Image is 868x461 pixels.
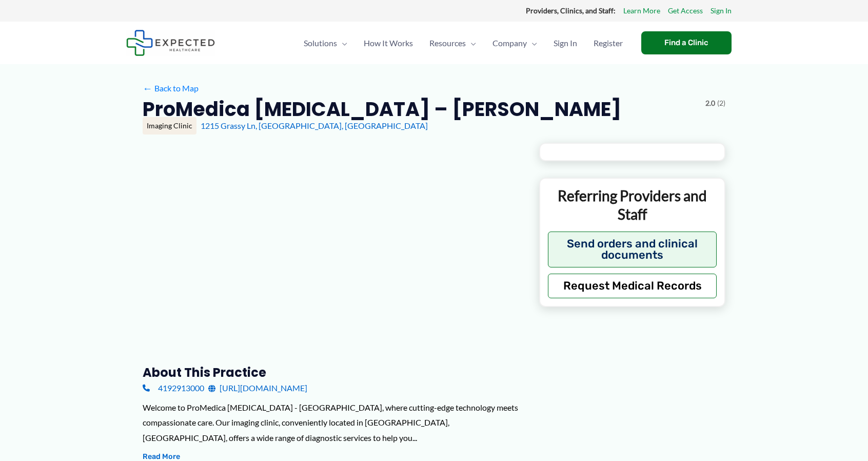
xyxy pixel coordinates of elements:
img: Expected Healthcare Logo - side, dark font, small [126,30,215,56]
button: Request Medical Records [548,274,717,298]
span: Menu Toggle [466,25,476,61]
a: Register [585,25,631,61]
span: Company [492,25,527,61]
span: 2.0 [705,97,715,110]
a: Sign In [711,4,732,17]
a: CompanyMenu Toggle [484,25,545,61]
strong: Providers, Clinics, and Staff: [526,6,616,15]
a: [URL][DOMAIN_NAME] [208,380,307,396]
nav: Primary Site Navigation [295,25,631,61]
button: Send orders and clinical documents [548,232,717,267]
span: Sign In [554,25,577,61]
span: Resources [429,25,466,61]
a: How It Works [356,25,421,61]
a: Get Access [668,4,703,17]
span: How It Works [364,25,413,61]
h2: ProMedica [MEDICAL_DATA] – [PERSON_NAME] [143,97,621,122]
a: ←Back to Map [143,81,199,96]
span: Register [594,25,623,61]
div: Welcome to ProMedica [MEDICAL_DATA] - [GEOGRAPHIC_DATA], where cutting-edge technology meets comp... [143,400,523,446]
div: Imaging Clinic [143,117,196,135]
a: ResourcesMenu Toggle [421,25,484,61]
span: (2) [717,97,725,110]
span: Menu Toggle [337,25,347,61]
p: Referring Providers and Staff [548,186,717,224]
span: ← [143,83,152,93]
a: Learn More [623,4,660,17]
span: Solutions [304,25,337,61]
a: 4192913000 [143,380,204,396]
a: 1215 Grassy Ln, [GEOGRAPHIC_DATA], [GEOGRAPHIC_DATA] [201,121,428,130]
a: Sign In [545,25,585,61]
span: Menu Toggle [527,25,537,61]
a: Find a Clinic [641,31,732,54]
a: SolutionsMenu Toggle [295,25,356,61]
h3: About this practice [143,364,523,380]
